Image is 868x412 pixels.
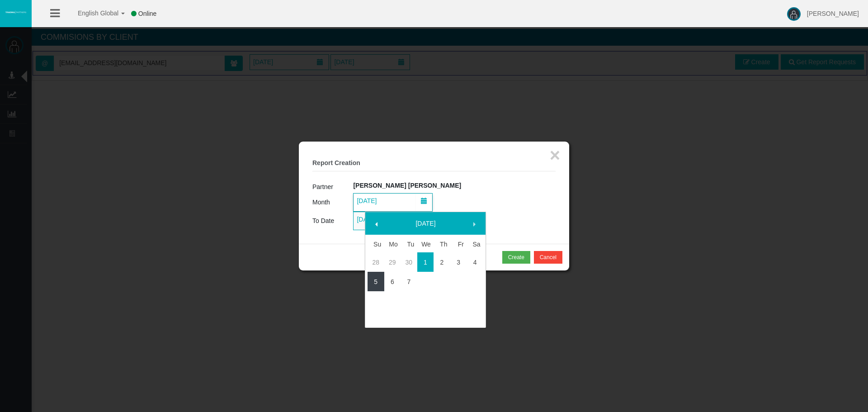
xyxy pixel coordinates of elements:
div: Create [508,253,524,261]
th: Sunday [368,236,384,252]
th: Thursday [434,236,450,252]
a: 29 [384,254,401,270]
img: user-image [787,7,801,21]
a: [DATE] [387,215,465,232]
td: Partner [312,180,353,193]
button: Cancel [534,251,562,264]
span: [DATE] [354,194,379,207]
th: Wednesday [417,236,434,252]
a: 1 [417,254,434,270]
th: Monday [384,236,401,252]
b: Report Creation [312,159,360,166]
th: Tuesday [401,236,417,252]
td: Month [312,193,353,212]
a: 30 [401,254,417,270]
a: 4 [467,254,483,270]
span: [DATE] [354,213,379,226]
a: 6 [384,274,401,290]
button: Create [502,251,530,264]
span: [PERSON_NAME] [807,10,859,17]
td: To Date [312,212,353,230]
button: × [550,146,560,164]
span: Online [138,10,156,17]
a: 2 [434,254,450,270]
th: Saturday [467,236,483,252]
a: 28 [368,254,384,270]
a: 3 [450,254,467,270]
label: [PERSON_NAME] [PERSON_NAME] [353,180,461,191]
span: English Global [66,9,118,17]
a: 7 [401,274,417,290]
th: Friday [450,236,467,252]
img: logo.svg [5,10,27,14]
a: 5 [368,274,384,290]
